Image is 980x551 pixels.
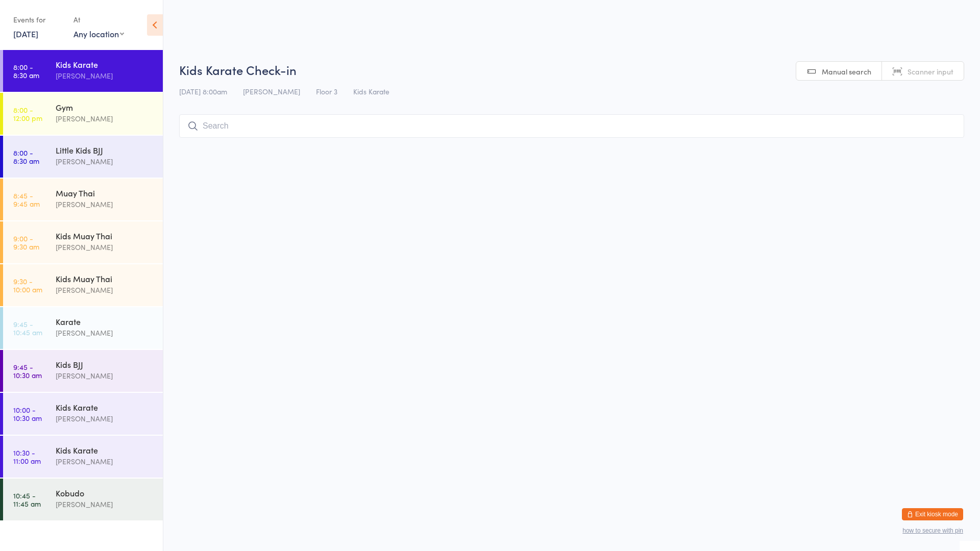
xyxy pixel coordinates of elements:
div: At [73,11,124,28]
div: Karate [56,316,154,327]
a: [DATE] [13,28,38,39]
span: Kids Karate [353,86,389,96]
time: 8:00 - 12:00 pm [13,106,42,122]
h2: Kids Karate Check-in [179,61,964,78]
div: Kids Muay Thai [56,273,154,284]
a: 10:00 -10:30 amKids Karate[PERSON_NAME] [3,393,163,435]
time: 8:00 - 8:30 am [13,148,39,165]
a: 8:45 -9:45 amMuay Thai[PERSON_NAME] [3,179,163,220]
span: [PERSON_NAME] [243,86,300,96]
time: 10:00 - 10:30 am [13,406,42,422]
time: 10:45 - 11:45 am [13,491,41,508]
div: [PERSON_NAME] [56,370,154,382]
div: Kids Karate [56,402,154,413]
time: 9:45 - 10:45 am [13,320,42,336]
div: [PERSON_NAME] [56,156,154,167]
span: Scanner input [908,66,953,77]
div: Little Kids BJJ [56,144,154,156]
time: 8:45 - 9:45 am [13,191,40,208]
a: 10:30 -11:00 amKids Karate[PERSON_NAME] [3,436,163,478]
a: 8:00 -8:30 amLittle Kids BJJ[PERSON_NAME] [3,136,163,178]
div: Kids BJJ [56,359,154,370]
button: how to secure with pin [902,527,963,534]
div: Any location [73,28,124,39]
time: 9:45 - 10:30 am [13,363,42,379]
span: [DATE] 8:00am [179,86,227,96]
a: 9:45 -10:45 amKarate[PERSON_NAME] [3,307,163,349]
a: 9:45 -10:30 amKids BJJ[PERSON_NAME] [3,350,163,392]
time: 10:30 - 11:00 am [13,448,41,465]
div: [PERSON_NAME] [56,241,154,253]
div: [PERSON_NAME] [56,327,154,339]
div: [PERSON_NAME] [56,113,154,124]
a: 8:00 -12:00 pmGym[PERSON_NAME] [3,93,163,135]
div: Kids Karate [56,444,154,456]
a: 8:00 -8:30 amKids Karate[PERSON_NAME] [3,50,163,92]
div: Kids Karate [56,59,154,70]
a: 9:00 -9:30 amKids Muay Thai[PERSON_NAME] [3,221,163,263]
time: 8:00 - 8:30 am [13,63,39,79]
div: Events for [13,11,63,28]
button: Exit kiosk mode [902,508,963,520]
time: 9:30 - 10:00 am [13,277,42,293]
div: Muay Thai [56,187,154,198]
div: Kids Muay Thai [56,230,154,241]
div: [PERSON_NAME] [56,284,154,296]
span: Manual search [822,66,871,77]
a: 10:45 -11:45 amKobudo[PERSON_NAME] [3,479,163,520]
div: [PERSON_NAME] [56,70,154,82]
div: [PERSON_NAME] [56,456,154,467]
span: Floor 3 [316,86,337,96]
time: 9:00 - 9:30 am [13,234,39,251]
div: [PERSON_NAME] [56,498,154,510]
div: Gym [56,102,154,113]
div: [PERSON_NAME] [56,413,154,424]
input: Search [179,114,964,138]
div: Kobudo [56,487,154,498]
a: 9:30 -10:00 amKids Muay Thai[PERSON_NAME] [3,264,163,306]
div: [PERSON_NAME] [56,198,154,210]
